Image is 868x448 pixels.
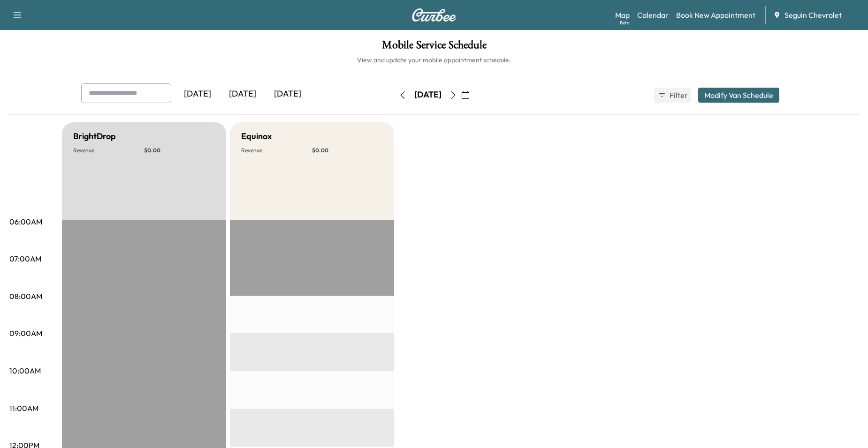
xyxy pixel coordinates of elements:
[676,9,755,21] a: Book New Appointment
[9,291,42,302] p: 08:00AM
[9,55,859,65] h6: View and update your mobile appointment schedule.
[312,147,383,154] p: $ 0.00
[637,9,669,21] a: Calendar
[73,147,144,154] p: Revenue
[241,147,312,154] p: Revenue
[175,83,220,105] div: [DATE]
[9,39,859,55] h1: Mobile Service Schedule
[784,9,842,21] span: Seguin Chevrolet
[265,83,310,105] div: [DATE]
[9,216,42,227] p: 06:00AM
[414,89,442,101] div: [DATE]
[220,83,265,105] div: [DATE]
[73,130,116,143] h5: BrightDrop
[620,19,630,26] div: Beta
[615,9,630,21] a: MapBeta
[9,328,42,339] p: 09:00AM
[411,8,457,22] img: Curbee Logo
[9,253,41,264] p: 07:00AM
[9,365,41,376] p: 10:00AM
[241,130,272,143] h5: Equinox
[670,90,686,101] span: Filter
[144,147,215,154] p: $ 0.00
[698,88,779,103] button: Modify Van Schedule
[654,88,691,103] button: Filter
[9,403,38,414] p: 11:00AM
